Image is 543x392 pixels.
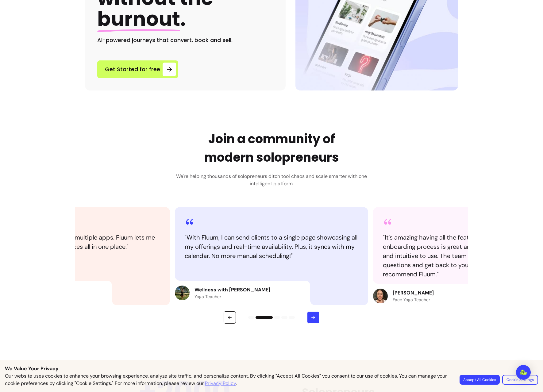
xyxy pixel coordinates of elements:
[97,60,178,78] a: Get Started for free
[460,375,500,385] button: Accept All Cookies
[516,365,531,380] div: Open Intercom Messenger
[172,173,371,187] h3: We're helping thousands of solopreneurs ditch tool chaos and scale smarter with one intelligent p...
[97,5,180,33] span: burnout
[204,130,339,167] h2: Join a community of modern solopreneurs
[175,286,190,300] img: Review avatar
[393,289,434,297] p: [PERSON_NAME]
[194,294,270,300] p: Yoga Teacher
[373,289,388,303] img: Review avatar
[5,372,452,387] p: Our website uses cookies to enhance your browsing experience, analyze site traffic, and personali...
[97,36,273,44] h2: AI-powered journeys that convert, book and sell.
[5,365,538,372] p: We Value Your Privacy
[205,380,236,387] a: Privacy Policy
[185,233,358,260] blockquote: " With Fluum, I can send clients to a single page showcasing all my offerings and real-time avail...
[194,286,270,294] p: Wellness with [PERSON_NAME]
[502,375,538,385] button: Cookie Settings
[393,297,434,303] p: Face Yoga Teacher
[105,65,160,74] span: Get Started for free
